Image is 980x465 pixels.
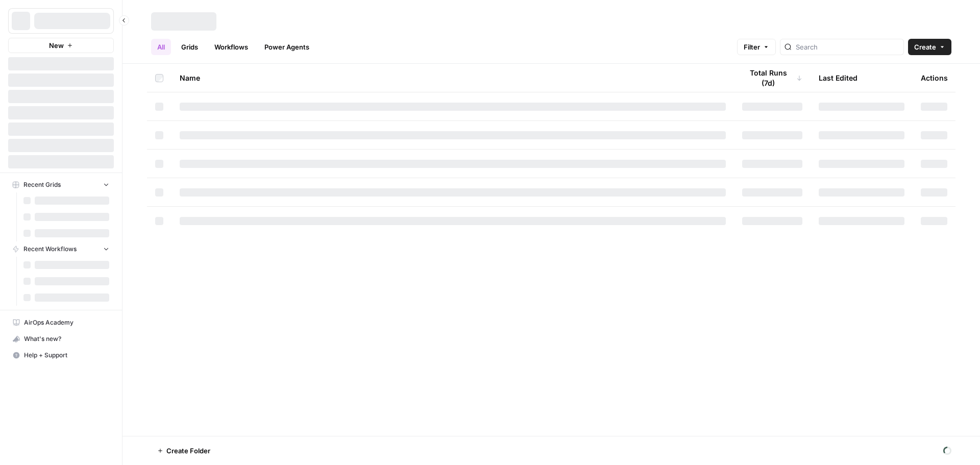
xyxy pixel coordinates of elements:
[208,39,254,55] a: Workflows
[819,64,857,92] div: Last Edited
[908,39,951,55] button: Create
[8,331,114,347] button: What's new?
[258,39,315,55] a: Power Agents
[8,347,114,363] button: Help + Support
[921,64,948,92] div: Actions
[49,40,64,51] span: New
[914,42,936,52] span: Create
[175,39,204,55] a: Grids
[151,39,171,55] a: All
[737,39,776,55] button: Filter
[24,318,109,327] span: AirOps Academy
[166,446,210,456] span: Create Folder
[180,64,726,92] div: Name
[742,64,802,92] div: Total Runs (7d)
[9,331,113,347] div: What's new?
[8,314,114,331] a: AirOps Academy
[151,443,216,459] button: Create Folder
[8,177,114,192] button: Recent Grids
[8,38,114,53] button: New
[24,351,109,360] span: Help + Support
[8,241,114,257] button: Recent Workflows
[796,42,899,52] input: Search
[744,42,760,52] span: Filter
[23,180,61,189] span: Recent Grids
[23,244,77,254] span: Recent Workflows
